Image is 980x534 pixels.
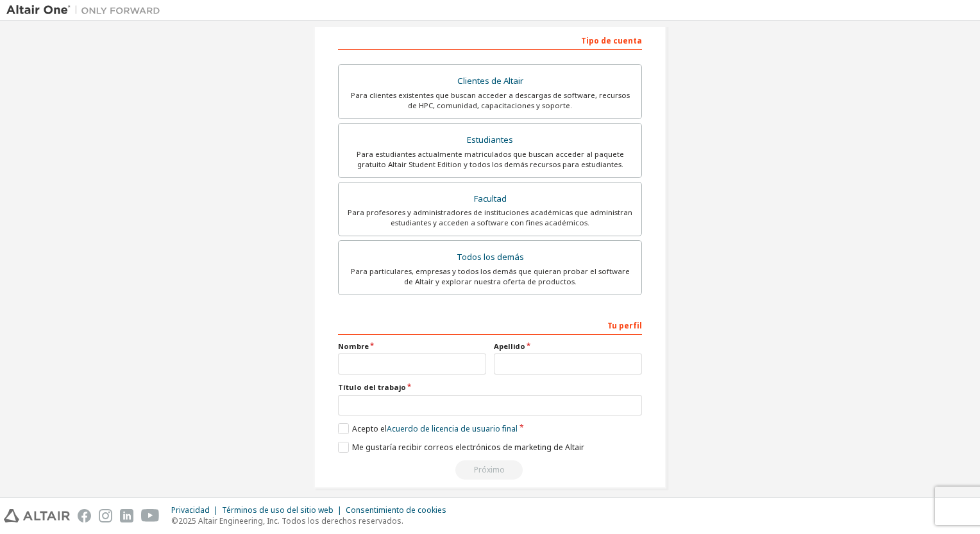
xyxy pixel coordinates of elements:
[338,314,642,335] div: Tu perfil
[171,505,222,515] div: Privacidad
[346,266,634,287] div: Para particulares, empresas y todos los demás que quieran probar el software de Altair y explorar...
[346,90,634,111] div: Para clientes existentes que buscan acceder a descargas de software, recursos de HPC, comunidad, ...
[346,248,634,266] div: Todos los demás
[338,29,642,50] div: Tipo de cuenta
[346,190,634,208] div: Facultad
[338,423,518,434] label: Acepto el
[346,505,454,515] div: Consentimiento de cookies
[346,149,634,170] div: Para estudiantes actualmente matriculados que buscan acceder al paquete gratuito Altair Student E...
[346,131,634,149] div: Estudiantes
[387,423,518,434] a: Acuerdo de licencia de usuario final
[346,207,634,228] div: Para profesores y administradores de instituciones académicas que administran estudiantes y acced...
[120,509,133,522] img: linkedin.svg
[338,442,584,453] label: Me gustaría recibir correos electrónicos de marketing de Altair
[338,460,642,480] div: Read and acccept EULA to continue
[4,509,70,522] img: altair_logo.svg
[78,509,91,522] img: facebook.svg
[338,382,642,392] label: Título del trabajo
[346,72,634,90] div: Clientes de Altair
[338,341,486,352] label: Nombre
[494,341,642,352] label: Apellido
[171,515,454,526] p: ©
[178,515,403,526] font: 2025 Altair Engineering, Inc. Todos los derechos reservados.
[141,509,160,522] img: youtube.svg
[222,505,346,515] div: Términos de uso del sitio web
[6,4,167,17] img: Altair Uno
[99,509,112,522] img: instagram.svg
